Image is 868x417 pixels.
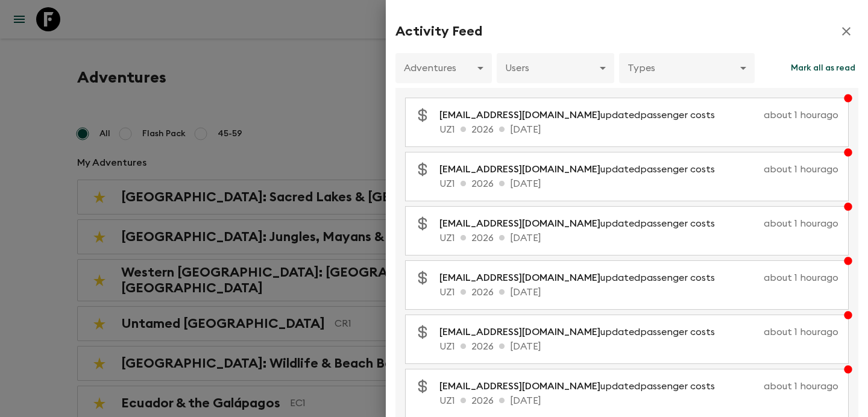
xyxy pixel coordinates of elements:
[439,285,838,299] p: UZ1 2026 [DATE]
[439,108,725,122] p: updated passenger costs
[439,231,838,245] p: UZ1 2026 [DATE]
[439,325,725,339] p: updated passenger costs
[497,51,614,85] div: Users
[729,216,838,231] p: about 1 hour ago
[439,327,600,337] span: [EMAIL_ADDRESS][DOMAIN_NAME]
[439,165,600,174] span: [EMAIL_ADDRESS][DOMAIN_NAME]
[439,110,600,120] span: [EMAIL_ADDRESS][DOMAIN_NAME]
[439,273,600,283] span: [EMAIL_ADDRESS][DOMAIN_NAME]
[439,381,600,391] span: [EMAIL_ADDRESS][DOMAIN_NAME]
[439,379,725,393] p: updated passenger costs
[439,393,838,408] p: UZ1 2026 [DATE]
[729,379,838,393] p: about 1 hour ago
[439,216,725,231] p: updated passenger costs
[729,162,838,177] p: about 1 hour ago
[439,339,838,354] p: UZ1 2026 [DATE]
[439,271,725,285] p: updated passenger costs
[395,51,492,85] div: Adventures
[619,51,755,85] div: Types
[729,325,838,339] p: about 1 hour ago
[395,24,482,39] h2: Activity Feed
[439,162,725,177] p: updated passenger costs
[788,53,858,83] button: Mark all as read
[439,122,838,137] p: UZ1 2026 [DATE]
[729,271,838,285] p: about 1 hour ago
[439,219,600,228] span: [EMAIL_ADDRESS][DOMAIN_NAME]
[439,177,838,191] p: UZ1 2026 [DATE]
[729,108,838,122] p: about 1 hour ago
